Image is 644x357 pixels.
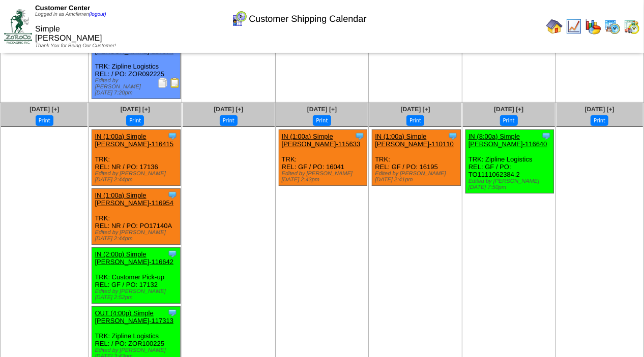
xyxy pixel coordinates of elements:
img: Tooltip [355,131,365,141]
img: graph.gif [585,18,601,35]
a: [DATE] [+] [30,106,59,113]
div: TRK: REL: NR / PO: PO17140A [92,189,180,245]
div: Edited by [PERSON_NAME] [DATE] 2:41pm [375,171,460,183]
div: Edited by [PERSON_NAME] [DATE] 2:44pm [95,171,180,183]
img: Tooltip [167,308,178,318]
div: Edited by [PERSON_NAME] [DATE] 2:44pm [95,230,180,242]
div: Edited by [PERSON_NAME] [DATE] 2:52pm [95,288,180,301]
img: Bill of Lading [170,78,180,88]
div: TRK: REL: NR / PO: 17136 [92,130,180,186]
a: [DATE] [+] [307,106,337,113]
div: Edited by [PERSON_NAME] [DATE] 7:50pm [469,178,553,190]
span: Customer Center [35,4,90,12]
img: Tooltip [167,249,178,259]
img: ZoRoCo_Logo(Green%26Foil)%20jpg.webp [4,9,32,43]
img: Tooltip [541,131,551,141]
a: OUT (4:00p) Simple [PERSON_NAME]-117313 [95,309,173,324]
button: Print [406,115,424,126]
div: TRK: Zipline Logistics REL: / PO: ZOR092225 [92,37,180,99]
span: Logged in as Amcferren [35,12,106,17]
button: Print [126,115,144,126]
a: IN (8:00a) Simple [PERSON_NAME]-116640 [469,133,547,148]
a: [DATE] [+] [401,106,430,113]
div: TRK: REL: GF / PO: 16195 [372,130,460,186]
div: TRK: REL: GF / PO: 16041 [279,130,367,186]
img: Tooltip [167,131,178,141]
img: home.gif [546,18,563,35]
a: IN (1:00a) Simple [PERSON_NAME]-116415 [95,133,173,148]
a: IN (1:00a) Simple [PERSON_NAME]-110110 [375,133,454,148]
a: [DATE] [+] [121,106,150,113]
img: Packing Slip [158,78,168,88]
span: Thank You for Being Our Customer! [35,43,116,49]
a: [DATE] [+] [585,106,614,113]
img: calendarcustomer.gif [231,11,247,27]
a: (logout) [89,12,106,17]
span: Customer Shipping Calendar [249,14,366,24]
a: [DATE] [+] [214,106,243,113]
button: Print [500,115,518,126]
img: line_graph.gif [566,18,582,35]
button: Print [591,115,608,126]
img: calendarinout.gif [624,18,640,35]
button: Print [313,115,331,126]
a: IN (1:00a) Simple [PERSON_NAME]-115633 [282,133,361,148]
span: Simple [PERSON_NAME] [35,25,102,43]
div: TRK: Customer Pick-up REL: GF / PO: 17132 [92,248,180,304]
div: Edited by [PERSON_NAME] [DATE] 7:20pm [95,78,180,96]
button: Print [220,115,238,126]
div: Edited by [PERSON_NAME] [DATE] 2:43pm [282,171,367,183]
a: IN (1:00a) Simple [PERSON_NAME]-116954 [95,191,173,207]
img: Tooltip [167,190,178,200]
a: [DATE] [+] [494,106,523,113]
img: Tooltip [448,131,458,141]
button: Print [36,115,53,126]
div: TRK: Zipline Logistics REL: GF / PO: TO1111062384.2 [465,130,553,193]
a: IN (2:00p) Simple [PERSON_NAME]-116642 [95,250,173,266]
img: calendarprod.gif [604,18,621,35]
